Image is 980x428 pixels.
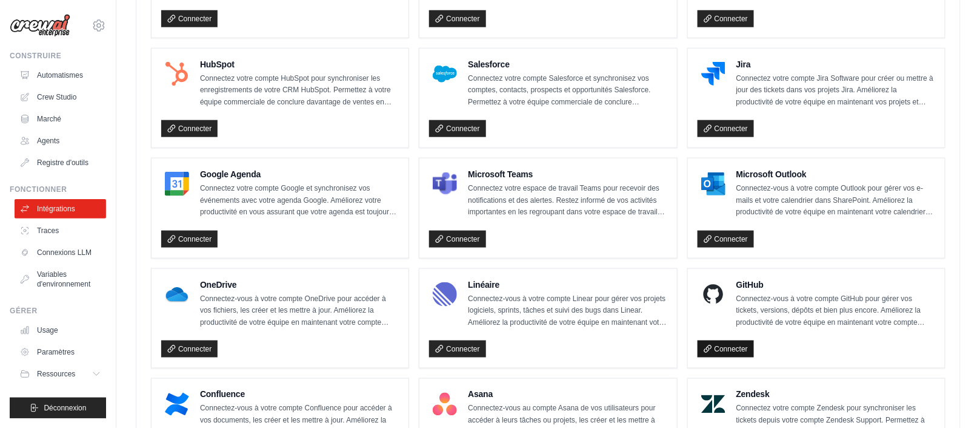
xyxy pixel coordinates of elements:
[715,124,748,133] font: Connecter
[15,199,106,219] a: Intégrations
[15,87,106,107] a: Crew Studio
[165,282,189,307] img: Logo OneDrive
[37,226,59,235] font: Traces
[715,235,748,243] font: Connecter
[15,153,106,172] a: Registre d'outils
[37,71,83,80] font: Automatismes
[715,15,748,23] font: Connecter
[44,404,86,412] font: Déconnexion
[200,390,245,399] font: Confluence
[736,169,807,179] font: Microsoft Outlook
[165,392,189,416] img: Logo Confluence
[200,294,398,362] font: Connectez-vous à votre compte OneDrive pour accéder à vos fichiers, les créer et les mettre à jou...
[715,345,748,353] font: Connecter
[10,185,67,194] font: Fonctionner
[736,294,933,398] font: Connectez-vous à votre compte GitHub pour gérer vos tickets, versions, dépôts et bien plus encore...
[37,270,90,288] font: Variables d'environnement
[178,15,212,23] font: Connecter
[468,184,665,263] font: Connectez votre espace de travail Teams pour recevoir des notifications et des alertes. Restez in...
[37,326,58,335] font: Usage
[468,280,499,290] font: Linéaire
[200,74,395,189] font: Connectez votre compte HubSpot pour synchroniser les enregistrements de votre CRM HubSpot. Permet...
[433,282,457,307] img: Logo linéaire
[37,158,88,167] font: Registre d'outils
[15,66,106,85] a: Automatismes
[701,172,725,196] img: Logo Microsoft Outlook
[736,280,764,290] font: GitHub
[15,131,106,151] a: Agents
[37,93,76,101] font: Crew Studio
[15,109,106,129] a: Marché
[468,74,663,189] font: Connectez votre compte Salesforce et synchronisez vos comptes, contacts, prospects et opportunité...
[200,184,399,263] font: Connectez votre compte Google et synchronisez vos événements avec votre agenda Google. Améliorez ...
[701,282,725,307] img: Logo GitHub
[468,390,493,399] font: Asana
[736,390,770,399] font: Zendesk
[15,243,106,262] a: Connexions LLM
[178,235,212,243] font: Connecter
[446,345,479,353] font: Connecter
[701,62,725,86] img: Logo Jira
[10,52,61,60] font: Construire
[468,59,510,69] font: Salesforce
[37,248,92,257] font: Connexions LLM
[178,345,212,353] font: Connecter
[15,364,106,384] button: Ressources
[200,169,261,179] font: Google Agenda
[10,14,70,37] img: Logo
[37,115,61,123] font: Marché
[15,221,106,240] a: Traces
[736,184,933,287] font: Connectez-vous à votre compte Outlook pour gérer vos e-mails et votre calendrier dans SharePoint....
[37,137,59,145] font: Agents
[446,15,479,23] font: Connecter
[736,74,933,177] font: Connectez votre compte Jira Software pour créer ou mettre à jour des tickets dans vos projets Jir...
[15,265,106,294] a: Variables d'environnement
[37,205,75,213] font: Intégrations
[701,392,725,416] img: Logo Zendesk
[15,342,106,362] a: Paramètres
[10,398,106,418] button: Déconnexion
[37,370,75,378] font: Ressources
[446,235,479,243] font: Connecter
[200,280,237,290] font: OneDrive
[468,169,533,179] font: Microsoft Teams
[165,172,189,196] img: Logo Google Agenda
[178,124,212,133] font: Connecter
[433,62,457,86] img: Logo Salesforce
[468,294,667,398] font: Connectez-vous à votre compte Linear pour gérer vos projets logiciels, sprints, tâches et suivi d...
[736,59,751,69] font: Jira
[15,321,106,340] a: Usage
[37,348,75,356] font: Paramètres
[10,307,38,315] font: Gérer
[200,59,235,69] font: HubSpot
[433,392,457,416] img: Logo Asana
[165,62,189,86] img: Logo HubSpot
[433,172,457,196] img: Logo Microsoft Teams
[446,124,479,133] font: Connecter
